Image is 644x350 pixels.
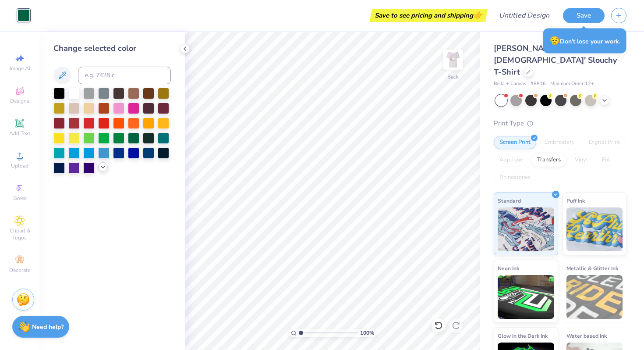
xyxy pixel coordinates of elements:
[494,43,617,77] span: [PERSON_NAME] + Canvas [DEMOGRAPHIC_DATA]' Slouchy T-Shirt
[539,136,580,149] div: Embroidery
[596,154,617,167] div: Foil
[583,136,626,149] div: Digital Print
[566,196,585,205] span: Puff Ink
[53,43,171,54] div: Change selected color
[11,162,28,169] span: Upload
[566,264,618,273] span: Metallic & Glitter Ink
[549,35,560,46] span: 😥
[4,227,35,241] span: Clipart & logos
[543,29,626,54] div: Don’t lose your work.
[10,65,30,72] span: Image AI
[531,154,566,167] div: Transfers
[494,80,526,88] span: Bella + Canvas
[498,331,548,340] span: Glow in the Dark Ink
[494,154,529,167] div: Applique
[444,51,462,68] img: Back
[498,196,521,205] span: Standard
[498,207,554,251] img: Standard
[531,80,546,88] span: # 8816
[78,67,171,84] input: e.g. 7428 c
[566,331,607,340] span: Water based Ink
[563,8,605,23] button: Save
[9,130,30,137] span: Add Text
[566,275,623,319] img: Metallic & Glitter Ink
[498,264,519,273] span: Neon Ink
[494,136,536,149] div: Screen Print
[494,118,626,129] div: Print Type
[473,10,483,20] span: 👉
[9,267,30,274] span: Decorate
[550,80,594,88] span: Minimum Order: 12 +
[447,73,459,81] div: Back
[360,329,374,337] span: 100 %
[569,154,594,167] div: Vinyl
[498,275,554,319] img: Neon Ink
[10,97,29,104] span: Designs
[32,323,64,331] strong: Need help?
[372,9,485,22] div: Save to see pricing and shipping
[13,195,27,202] span: Greek
[566,207,623,251] img: Puff Ink
[492,7,556,24] input: Untitled Design
[494,171,536,184] div: Rhinestones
